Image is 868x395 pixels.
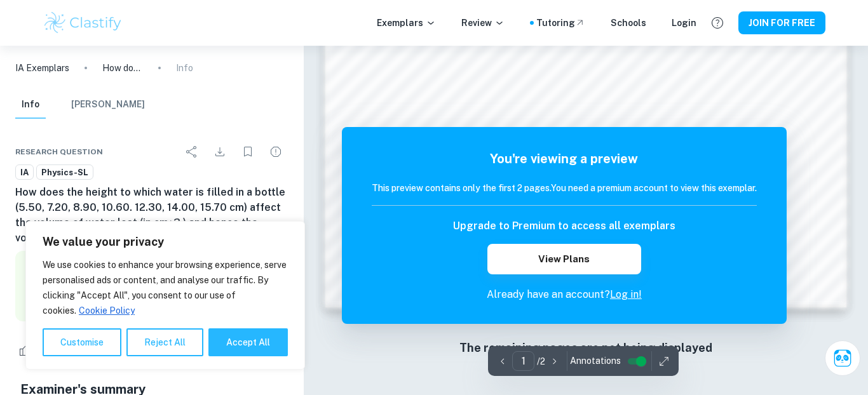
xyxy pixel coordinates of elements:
[15,185,288,246] h6: How does the height to which water is filled in a bottle (5.50, 7.20, 8.90, 10.60. 12.30, 14.00, ...
[36,164,93,180] a: Physics-SL
[825,340,860,376] button: Ask Clai
[71,91,145,119] button: [PERSON_NAME]
[15,91,46,119] button: Info
[377,16,436,30] p: Exemplars
[16,166,33,179] span: IA
[176,61,193,75] p: Info
[672,16,696,30] a: Login
[707,12,728,34] button: Help and Feedback
[207,139,233,164] div: Download
[15,61,69,75] a: IA Exemplars
[453,218,675,234] h6: Upgrade to Premium to access all exemplars
[372,149,757,168] h5: You're viewing a preview
[43,234,288,250] p: We value your privacy
[25,221,305,370] div: We value your privacy
[487,244,641,274] button: View Plans
[537,354,545,368] p: / 2
[372,181,757,195] h6: This preview contains only the first 2 pages. You need a premium account to view this exemplar.
[610,288,642,300] a: Log in!
[263,139,288,164] div: Report issue
[351,339,821,357] h6: The remaining pages are not being displayed
[738,11,825,34] button: JOIN FOR FREE
[102,61,143,75] p: How does the height to which water is filled in a bottle (5.50, 7.20, 8.90, 10.60. 12.30, 14.00, ...
[126,328,203,356] button: Reject All
[179,139,205,164] div: Share
[15,164,34,180] a: IA
[461,16,505,30] p: Review
[15,340,55,361] div: Like
[235,139,261,164] div: Bookmark
[43,328,121,356] button: Customise
[15,146,103,157] span: Research question
[536,16,585,30] a: Tutoring
[43,10,123,36] img: Clastify logo
[208,328,288,356] button: Accept All
[611,16,646,30] a: Schools
[78,305,135,316] a: Cookie Policy
[37,166,93,179] span: Physics-SL
[570,354,621,368] span: Annotations
[372,287,757,302] p: Already have an account?
[43,257,288,318] p: We use cookies to enhance your browsing experience, serve personalised ads or content, and analys...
